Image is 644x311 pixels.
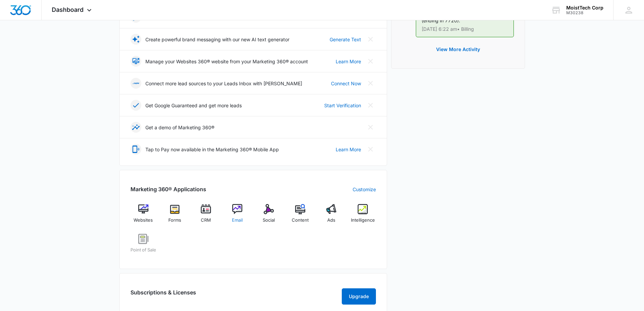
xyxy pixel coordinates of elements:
span: Websites [134,217,153,224]
div: account id [566,10,603,15]
p: Get Google Guaranteed and get more leads [145,102,242,109]
button: View More Activity [429,41,487,58]
button: Close [365,100,376,111]
button: Close [365,56,376,67]
a: Generate Text [330,36,361,43]
button: Upgrade [342,288,376,305]
span: Point of Sale [130,247,156,253]
a: Point of Sale [130,234,157,258]
span: Content [292,217,309,224]
span: Intelligence [351,217,375,224]
span: Social [263,217,275,224]
a: Learn More [336,58,361,65]
a: Websites [130,204,157,228]
p: Get a demo of Marketing 360® [145,124,214,131]
p: Tap to Pay now available in the Marketing 360® Mobile App [145,146,279,153]
span: Ads [327,217,335,224]
span: Forms [168,217,181,224]
a: Customize [353,186,376,193]
a: Connect Now [331,80,361,87]
p: Manage your Websites 360® website from your Marketing 360® account [145,58,308,65]
button: Close [365,34,376,45]
p: Connect more lead sources to your Leads Inbox with [PERSON_NAME] [145,80,302,87]
h2: Marketing 360® Applications [130,185,206,193]
a: Ads [318,204,344,228]
a: Intelligence [350,204,376,228]
a: CRM [193,204,219,228]
a: Start Verification [324,102,361,109]
a: Social [256,204,282,228]
button: Close [365,144,376,155]
a: Learn More [336,146,361,153]
p: [DATE] 6:22 am • Billing [422,27,508,31]
h2: Subscriptions & Licenses [130,288,196,302]
a: Email [224,204,251,228]
span: CRM [201,217,211,224]
p: Create powerful brand messaging with our new AI text generator [145,36,289,43]
button: Close [365,122,376,133]
button: Close [365,78,376,89]
a: Forms [162,204,188,228]
a: Content [287,204,313,228]
span: Dashboard [52,6,84,13]
div: account name [566,5,603,10]
span: Email [232,217,243,224]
